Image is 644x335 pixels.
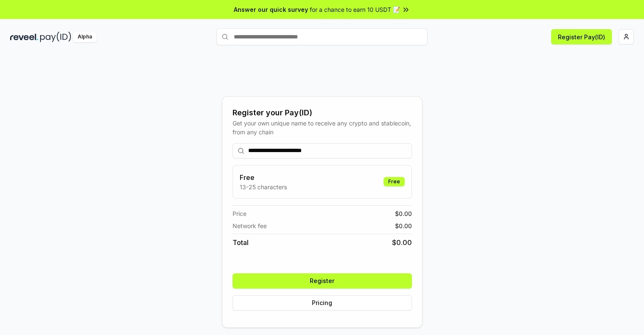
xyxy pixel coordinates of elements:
[233,119,412,136] div: Get your own unique name to receive any crypto and stablecoin, from any chain
[73,32,97,42] div: Alpha
[395,209,412,218] span: $ 0.00
[234,5,308,14] span: Answer our quick survey
[233,221,267,230] span: Network fee
[240,182,287,191] p: 13-25 characters
[392,237,412,248] span: $ 0.00
[233,295,412,310] button: Pricing
[395,221,412,230] span: $ 0.00
[384,177,405,186] div: Free
[551,29,612,44] button: Register Pay(ID)
[233,209,246,218] span: Price
[10,32,38,42] img: reveel_dark
[233,273,412,289] button: Register
[233,107,412,119] div: Register your Pay(ID)
[40,32,71,42] img: pay_id
[233,237,249,248] span: Total
[240,172,287,182] h3: Free
[310,5,400,14] span: for a chance to earn 10 USDT 📝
